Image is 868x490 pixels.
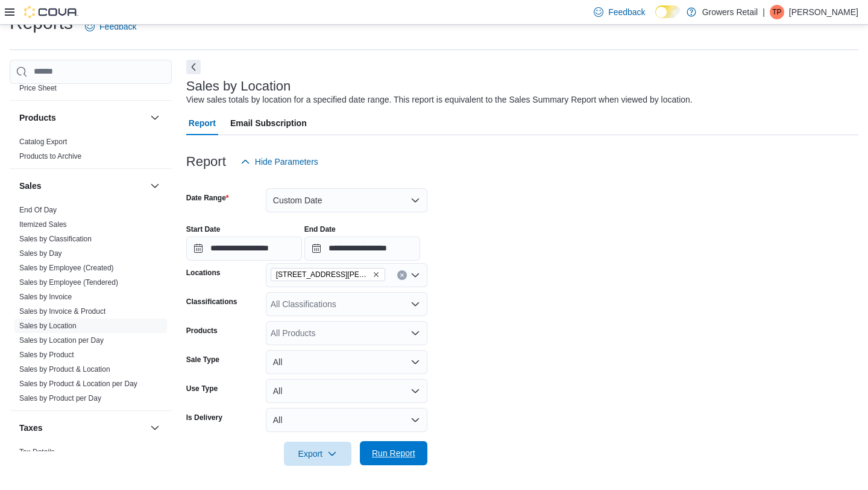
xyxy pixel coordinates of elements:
[304,237,420,261] input: Press the down key to open a popover containing a calendar.
[763,5,765,19] p: |
[19,180,145,192] button: Sales
[304,224,336,234] label: End Date
[10,445,172,479] div: Taxes
[186,60,201,74] button: Next
[19,205,57,215] span: End Of Day
[148,110,162,125] button: Products
[19,249,62,258] a: Sales by Day
[148,179,162,193] button: Sales
[236,150,323,174] button: Hide Parameters
[410,270,420,280] button: Open list of options
[271,268,385,281] span: 821 Brimley Road
[19,249,62,258] span: Sales by Day
[19,152,81,161] a: Products to Archive
[186,268,221,278] label: Locations
[19,235,92,243] a: Sales by Classification
[186,413,222,422] label: Is Delivery
[19,263,114,273] span: Sales by Employee (Created)
[19,336,104,345] a: Sales by Location per Day
[397,270,407,280] button: Clear input
[19,220,67,229] span: Itemized Sales
[148,421,162,435] button: Taxes
[186,355,219,364] label: Sale Type
[770,5,784,19] div: Tom Potts
[186,237,302,261] input: Press the down key to open a popover containing a calendar.
[186,79,291,94] h3: Sales by Location
[19,137,67,147] span: Catalog Export
[19,422,43,434] h3: Taxes
[189,111,216,135] span: Report
[373,271,380,278] button: Remove 821 Brimley Road from selection in this group
[276,269,370,281] span: [STREET_ADDRESS][PERSON_NAME]
[266,408,427,432] button: All
[19,351,74,359] a: Sales by Product
[19,350,74,360] span: Sales by Product
[360,441,427,465] button: Run Report
[19,336,104,345] span: Sales by Location per Day
[789,5,858,19] p: [PERSON_NAME]
[186,193,229,203] label: Date Range
[19,138,67,146] a: Catalog Export
[19,234,92,244] span: Sales by Classification
[19,394,101,402] a: Sales by Product per Day
[266,350,427,374] button: All
[372,447,415,459] span: Run Report
[19,307,105,316] a: Sales by Invoice & Product
[655,5,681,18] input: Dark Mode
[10,203,172,410] div: Sales
[24,6,78,18] img: Cova
[266,188,427,212] button: Custom Date
[186,297,237,307] label: Classifications
[284,442,351,466] button: Export
[19,112,56,124] h3: Products
[186,94,693,106] div: View sales totals by location for a specified date range. This report is equivalent to the Sales ...
[608,6,645,18] span: Feedback
[19,380,137,388] a: Sales by Product & Location per Day
[19,447,55,457] span: Tax Details
[19,393,101,403] span: Sales by Product per Day
[255,156,318,168] span: Hide Parameters
[19,151,81,161] span: Products to Archive
[266,379,427,403] button: All
[19,278,118,287] a: Sales by Employee (Tendered)
[19,112,145,124] button: Products
[19,206,57,214] a: End Of Day
[19,292,72,302] span: Sales by Invoice
[186,384,218,393] label: Use Type
[19,322,77,330] a: Sales by Location
[186,154,226,169] h3: Report
[410,299,420,309] button: Open list of options
[19,307,105,316] span: Sales by Invoice & Product
[99,21,136,33] span: Feedback
[19,83,57,93] span: Price Sheet
[19,422,145,434] button: Taxes
[230,111,307,135] span: Email Subscription
[19,379,137,389] span: Sales by Product & Location per Day
[19,278,118,287] span: Sales by Employee (Tendered)
[19,180,42,192] h3: Sales
[80,14,141,39] a: Feedback
[410,328,420,338] button: Open list of options
[772,5,781,19] span: TP
[186,326,218,336] label: Products
[19,321,77,331] span: Sales by Location
[19,84,57,92] a: Price Sheet
[19,293,72,301] a: Sales by Invoice
[702,5,758,19] p: Growers Retail
[10,81,172,100] div: Pricing
[19,264,114,272] a: Sales by Employee (Created)
[186,224,221,234] label: Start Date
[19,448,55,456] a: Tax Details
[19,365,110,374] a: Sales by Product & Location
[10,135,172,168] div: Products
[291,442,344,466] span: Export
[19,220,67,229] a: Itemized Sales
[19,364,110,374] span: Sales by Product & Location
